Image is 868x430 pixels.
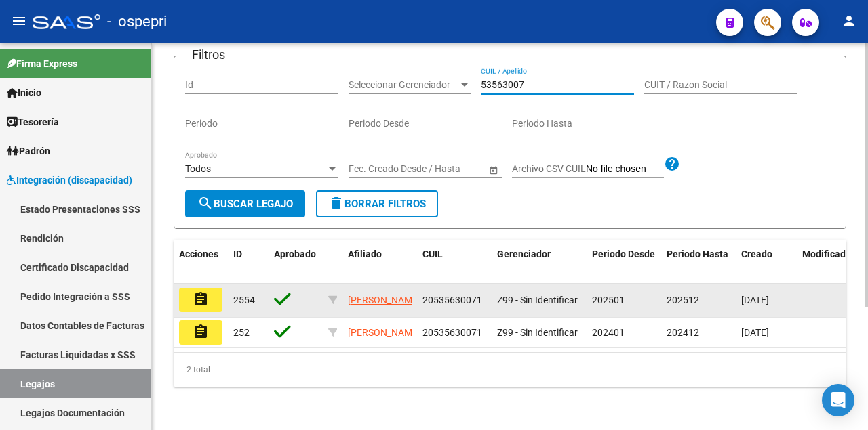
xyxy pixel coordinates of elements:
[7,114,59,129] span: Tesorería
[349,79,458,91] span: Seleccionar Gerenciador
[797,240,858,284] datatable-header-cell: Modificado
[592,327,625,338] span: 202401
[349,163,398,175] input: Fecha inicio
[587,240,661,284] datatable-header-cell: Periodo Desde
[486,163,500,177] button: Open calendar
[497,295,578,305] span: Z99 - Sin Identificar
[410,163,476,175] input: Fecha fin
[274,249,316,259] span: Aprobado
[316,190,438,217] button: Borrar Filtros
[667,327,699,338] span: 202412
[348,295,420,305] span: [PERSON_NAME]
[197,198,293,210] span: Buscar Legajo
[185,45,232,64] h3: Filtros
[269,240,323,284] datatable-header-cell: Aprobado
[664,156,680,172] mat-icon: help
[417,240,492,284] datatable-header-cell: CUIL
[233,249,242,259] span: ID
[179,249,218,259] span: Acciones
[7,173,132,188] span: Integración (discapacidad)
[348,327,420,338] span: [PERSON_NAME]
[11,13,27,29] mat-icon: menu
[197,195,214,211] mat-icon: search
[342,240,417,284] datatable-header-cell: Afiliado
[497,327,578,338] span: Z99 - Sin Identificar
[667,249,728,259] span: Periodo Hasta
[592,295,625,305] span: 202501
[7,56,77,71] span: Firma Express
[185,163,211,174] span: Todos
[802,249,851,259] span: Modificado
[7,144,50,158] span: Padrón
[422,249,443,259] span: CUIL
[228,240,269,284] datatable-header-cell: ID
[107,7,167,37] span: - ospepri
[667,295,699,305] span: 202512
[512,163,586,174] span: Archivo CSV CUIL
[328,195,344,211] mat-icon: delete
[741,249,772,259] span: Creado
[741,327,769,338] span: [DATE]
[592,249,655,259] span: Periodo Desde
[661,240,736,284] datatable-header-cell: Periodo Hasta
[736,240,797,284] datatable-header-cell: Creado
[7,85,41,100] span: Inicio
[348,249,382,259] span: Afiliado
[233,327,250,338] span: 252
[174,240,228,284] datatable-header-cell: Acciones
[497,249,551,259] span: Gerenciador
[422,295,482,305] span: 20535630071
[185,190,305,217] button: Buscar Legajo
[174,353,846,387] div: 2 total
[193,324,209,340] mat-icon: assignment
[422,327,482,338] span: 20535630071
[233,295,255,305] span: 2554
[822,384,854,416] div: Open Intercom Messenger
[741,295,769,305] span: [DATE]
[492,240,587,284] datatable-header-cell: Gerenciador
[193,291,209,307] mat-icon: assignment
[586,163,664,175] input: Archivo CSV CUIL
[328,198,426,210] span: Borrar Filtros
[841,13,857,29] mat-icon: person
